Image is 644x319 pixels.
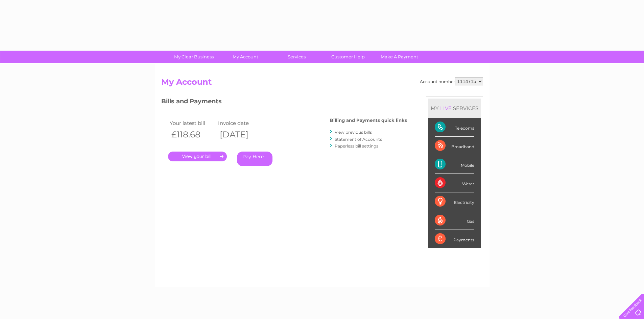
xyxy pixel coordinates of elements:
a: Pay Here [237,152,272,166]
a: My Clear Business [166,51,222,63]
a: Customer Help [320,51,376,63]
div: Mobile [435,155,474,174]
a: Paperless bill settings [335,143,378,149]
a: Make A Payment [372,51,427,63]
div: MY SERVICES [428,99,481,118]
td: Invoice date [216,118,265,128]
div: Account number [420,77,483,85]
td: Your latest bill [168,118,217,128]
a: Statement of Accounts [335,137,382,142]
a: . [168,152,227,161]
h4: Billing and Payments quick links [330,118,407,123]
div: Electricity [435,192,474,211]
a: My Account [217,51,273,63]
th: £118.68 [168,128,217,141]
div: LIVE [439,105,453,111]
a: View previous bills [335,130,372,135]
h3: Bills and Payments [161,97,407,108]
div: Payments [435,230,474,248]
th: [DATE] [216,128,265,141]
div: Water [435,174,474,192]
h2: My Account [161,77,483,90]
a: Services [269,51,325,63]
div: Gas [435,211,474,230]
div: Telecoms [435,118,474,137]
div: Broadband [435,137,474,155]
